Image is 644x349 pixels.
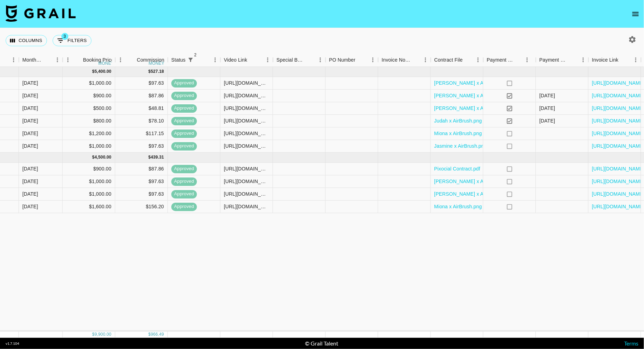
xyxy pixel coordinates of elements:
div: $156.20 [115,201,168,213]
div: Sep '25 [22,130,38,137]
button: Sort [411,55,420,65]
div: $78.10 [115,115,168,127]
a: [PERSON_NAME] x AirBrush.png [434,105,509,112]
div: $900.00 [63,90,115,102]
div: $87.86 [115,90,168,102]
div: Contract File [434,53,463,67]
div: https://www.tiktok.com/@polinaarvvv/video/7544327824249883927?_t=ZM-8zJX3B43IJS&_r=1 [224,165,269,172]
button: Menu [63,55,73,65]
img: Grail Talent [6,5,76,22]
div: 5,400.00 [95,69,111,75]
span: approved [171,105,197,112]
button: open drawer [629,7,643,21]
div: 439.31 [151,154,164,160]
button: Menu [210,55,221,65]
div: $ [149,69,151,75]
div: $500.00 [63,102,115,115]
span: approved [171,166,197,172]
div: $117.15 [115,127,168,140]
button: Menu [263,55,273,65]
div: https://www.instagram.com/reel/DOjf_5Okj4P/?igsh=MWt1ODZudW14dDQ0Zg== [224,130,269,137]
button: Menu [115,55,126,65]
a: Judah x AirBrush.png [434,117,482,124]
a: [PERSON_NAME] x AirBrush.png [434,79,509,86]
button: Menu [8,55,19,65]
button: Menu [473,55,483,65]
div: Payment Sent Date [540,53,568,67]
div: Commission [137,53,164,67]
div: Video Link [224,53,248,67]
a: [PERSON_NAME] x AirBrush.png [434,190,509,197]
div: 16/09/2025 [540,105,555,112]
button: Select columns [6,35,47,46]
div: $97.63 [115,175,168,188]
div: Aug '25 [22,190,38,197]
button: Show filters [185,55,195,65]
div: Invoice Notes [378,53,431,67]
button: Sort [73,55,83,65]
div: $1,000.00 [63,140,115,153]
div: 4,500.00 [95,154,111,160]
button: Sort [127,55,137,65]
span: 3 [61,33,68,40]
div: $ [149,331,151,337]
div: Aug '25 [22,178,38,185]
div: $1,000.00 [63,175,115,188]
span: approved [171,118,197,124]
div: Payment Sent [483,53,536,67]
div: Sep '25 [22,117,38,124]
span: approved [171,178,197,185]
div: $1,000.00 [63,77,115,90]
div: https://www.instagram.com/reel/DOgnXX4EfcI/?igsh=MTRtYTV3ZWFiaTh0bA%3D%3D [224,105,269,112]
div: $1,200.00 [63,127,115,140]
button: Menu [522,55,533,65]
div: Invoice Link [589,53,641,67]
div: https://www.instagram.com/reel/DOhgklyCUQk/?igsh=YzAyMDM1MGJkZA%3D%3D [224,142,269,149]
div: Aug '25 [22,203,38,210]
button: Sort [247,55,257,65]
div: $97.63 [115,77,168,90]
div: $97.63 [115,140,168,153]
div: https://www.instagram.com/reel/DNqKAuyx8jh/?igsh=MXBrbWNlZXdwbmRlZA== [224,178,269,185]
span: approved [171,203,197,210]
a: Pixocial Contract.pdf [434,165,481,172]
div: 14/09/2025 [540,117,555,124]
div: v 1.7.104 [6,341,19,346]
div: $900.00 [63,163,115,175]
button: Menu [52,55,63,65]
div: $ [92,331,95,337]
div: https://www.instagram.com/reel/DNrJQJq5N5C/?igsh=MWR3aHc1a3B2OTdyZw== [224,203,269,210]
div: $48.81 [115,102,168,115]
div: Payment Sent [487,53,514,67]
div: money [149,61,164,65]
div: Sep '25 [22,79,38,86]
div: $ [149,154,151,160]
div: Sep '25 [22,142,38,149]
div: 527.18 [151,69,164,75]
div: Booking Price [83,53,114,67]
div: Aug '25 [22,165,38,172]
button: Sort [514,55,524,65]
div: $ [92,154,95,160]
div: Video Link [221,53,273,67]
div: Month Due [19,53,63,67]
div: money [98,61,114,65]
button: Sort [195,55,205,65]
button: Menu [631,55,641,65]
button: Show filters [53,35,91,46]
a: Terms [624,340,638,347]
div: Month Due [22,53,42,67]
a: [PERSON_NAME] x AirBrush.png [434,178,509,185]
div: Status [171,53,186,67]
div: $800.00 [63,115,115,127]
div: Payment Sent Date [536,53,589,67]
a: [PERSON_NAME] x AirBrush.png [434,92,509,99]
span: approved [171,130,197,137]
div: $ [92,69,95,75]
div: Invoice Notes [382,53,411,67]
button: Menu [315,55,326,65]
button: Sort [355,55,365,65]
div: Contract File [431,53,483,67]
div: 9,900.00 [95,331,111,337]
div: PO Number [329,53,355,67]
